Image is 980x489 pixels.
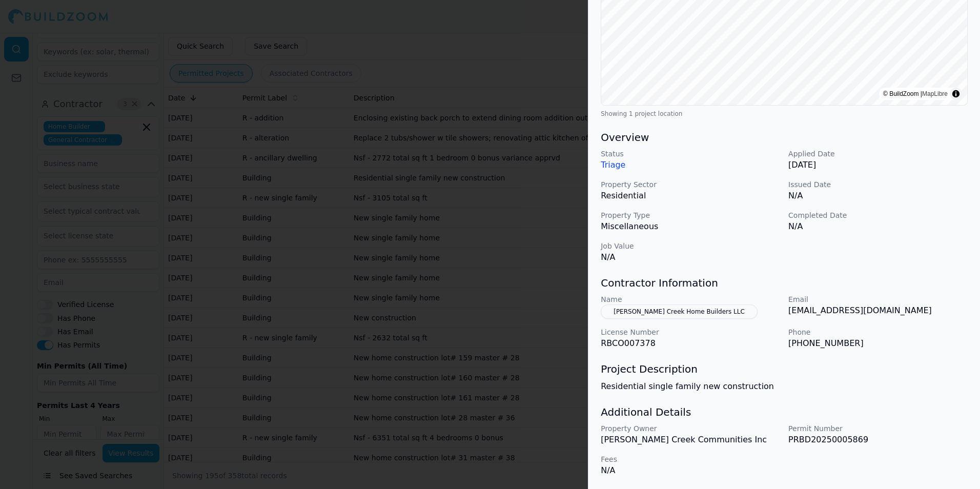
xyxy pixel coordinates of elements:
p: Residential [601,190,780,202]
p: N/A [601,251,780,263]
p: Property Sector [601,179,780,190]
summary: Toggle attribution [950,88,962,100]
div: Showing 1 project location [601,110,968,118]
p: N/A [601,464,780,477]
p: Status [601,149,780,159]
h3: Additional Details [601,405,968,419]
h3: Contractor Information [601,276,968,290]
p: Job Value [601,241,780,251]
p: Triage [601,159,780,171]
p: RBCO007378 [601,337,780,350]
p: Fees [601,454,780,464]
p: Email [788,294,968,304]
p: Phone [788,327,968,337]
p: Issued Date [788,179,968,190]
button: [PERSON_NAME] Creek Home Builders LLC [601,304,758,319]
p: N/A [788,220,968,233]
p: Residential single family new construction [601,380,968,393]
h3: Overview [601,130,968,145]
p: Applied Date [788,149,968,159]
p: Permit Number [788,423,968,434]
a: MapLibre [922,90,948,97]
p: Property Type [601,210,780,220]
p: [EMAIL_ADDRESS][DOMAIN_NAME] [788,304,968,317]
p: Name [601,294,780,304]
h3: Project Description [601,362,968,376]
p: Completed Date [788,210,968,220]
p: [DATE] [788,159,968,171]
p: [PERSON_NAME] Creek Communities Inc [601,434,780,446]
p: License Number [601,327,780,337]
p: Property Owner [601,423,780,434]
div: © BuildZoom | [883,89,948,99]
p: N/A [788,190,968,202]
p: PRBD20250005869 [788,434,968,446]
p: Miscellaneous [601,220,780,233]
p: [PHONE_NUMBER] [788,337,968,350]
